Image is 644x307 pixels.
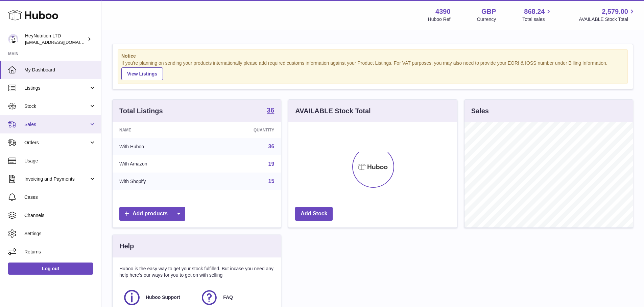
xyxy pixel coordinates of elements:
span: Cases [24,194,96,201]
th: Name [113,122,205,138]
span: Orders [24,140,89,146]
span: Listings [24,85,89,91]
a: 19 [268,161,275,167]
h3: Help [119,242,134,251]
td: With Huboo [113,138,205,155]
span: [EMAIL_ADDRESS][DOMAIN_NAME] [25,39,99,45]
div: If you're planning on sending your products internationally please add required customs informati... [121,60,624,80]
strong: 36 [267,107,274,114]
span: FAQ [223,294,233,301]
span: Channels [24,212,96,219]
th: Quantity [205,122,281,138]
span: My Dashboard [24,67,96,73]
div: Huboo Ref [428,16,451,23]
a: Add products [119,207,185,221]
span: 868.24 [524,7,545,16]
span: Stock [24,103,89,110]
a: 2,579.00 AVAILABLE Stock Total [579,7,636,23]
a: Huboo Support [123,288,193,307]
td: With Amazon [113,155,205,173]
h3: AVAILABLE Stock Total [295,106,371,116]
span: Total sales [522,16,552,23]
span: 2,579.00 [602,7,628,16]
a: Log out [8,263,93,275]
div: Currency [477,16,496,23]
span: Settings [24,231,96,237]
a: View Listings [121,67,163,80]
span: Returns [24,249,96,255]
a: FAQ [200,288,271,307]
span: Invoicing and Payments [24,176,89,182]
span: Sales [24,121,89,128]
div: HeyNutrition LTD [25,33,86,45]
img: internalAdmin-4390@internal.huboo.com [8,34,18,44]
span: AVAILABLE Stock Total [579,16,636,23]
td: With Shopify [113,173,205,190]
h3: Total Listings [119,106,163,116]
a: 36 [267,107,274,115]
a: 868.24 Total sales [522,7,552,23]
span: Usage [24,158,96,164]
span: Huboo Support [146,294,180,301]
strong: GBP [481,7,496,16]
a: 36 [268,144,275,149]
a: 15 [268,178,275,184]
strong: 4390 [435,7,451,16]
a: Add Stock [295,207,333,221]
p: Huboo is the easy way to get your stock fulfilled. But incase you need any help here's our ways f... [119,266,274,278]
strong: Notice [121,53,624,59]
h3: Sales [471,106,489,116]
